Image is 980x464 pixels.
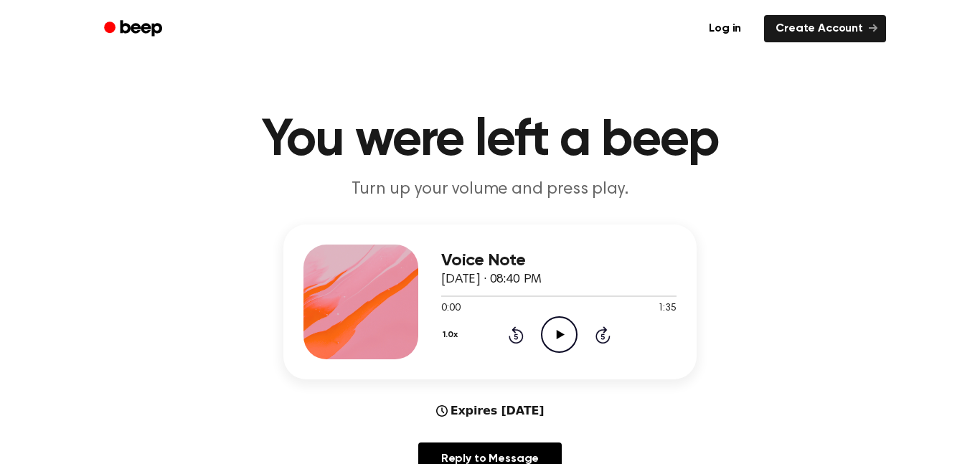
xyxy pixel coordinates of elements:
[694,12,755,45] a: Log in
[764,15,886,42] a: Create Account
[441,273,542,286] span: [DATE] · 08:40 PM
[441,251,677,270] h3: Voice Note
[94,15,175,43] a: Beep
[123,115,857,166] h1: You were left a beep
[658,301,677,316] span: 1:35
[441,301,460,316] span: 0:00
[215,178,765,202] p: Turn up your volume and press play.
[436,402,545,420] div: Expires [DATE]
[441,323,463,347] button: 1.0x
